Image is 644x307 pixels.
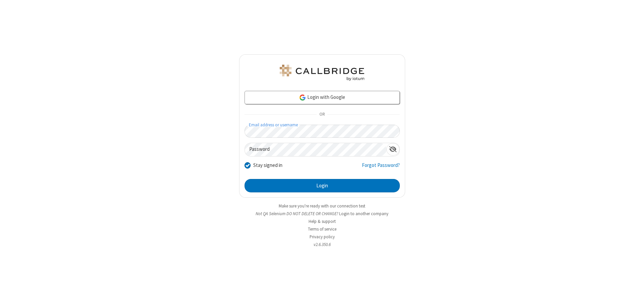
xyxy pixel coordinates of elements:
input: Email address or username [245,125,400,138]
img: QA Selenium DO NOT DELETE OR CHANGE [278,65,366,81]
li: v2.6.350.6 [239,241,405,248]
a: Privacy policy [310,234,335,240]
a: Make sure you're ready with our connection test [279,203,365,209]
a: Login with Google [245,91,400,104]
img: google-icon.png [299,94,306,101]
input: Password [245,143,386,156]
a: Help & support [309,219,336,224]
label: Stay signed in [253,162,282,169]
iframe: Chat [627,290,639,302]
a: Terms of service [308,226,336,232]
a: Forgot Password? [362,162,400,174]
li: Not QA Selenium DO NOT DELETE OR CHANGE? [239,210,405,217]
div: Show password [386,143,399,156]
button: Login to another company [339,210,388,217]
span: OR [317,110,327,119]
button: Login [245,179,400,192]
